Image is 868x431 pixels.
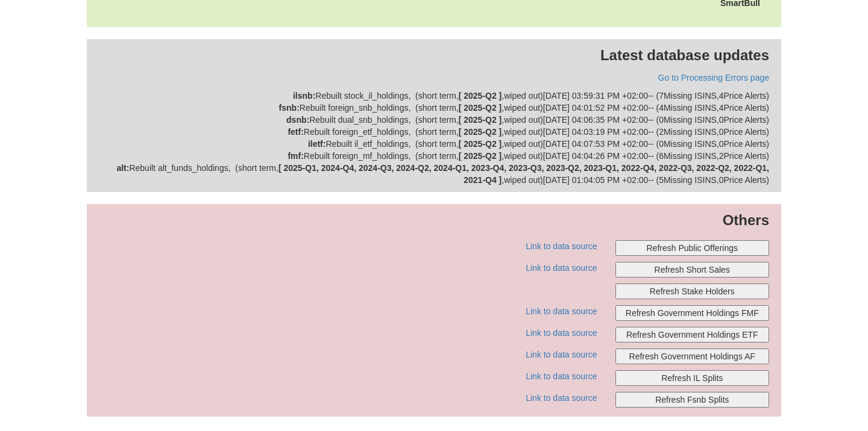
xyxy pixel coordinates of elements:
[526,306,597,316] a: Link to data source
[459,127,502,137] b: [ 2025-Q2 ]
[615,392,770,408] button: Refresh Fsnb Splits
[288,127,303,137] strong: fetf :
[526,371,597,381] a: Link to data source
[615,327,770,343] button: Refresh Government Holdings ETF
[459,139,502,149] b: [ 2025-Q2 ]
[99,138,769,150] div: Rebuilt il_etf_holdings , ( short term , , wiped out ) [DATE] 04:07:53 PM +02:00 -- ( 0 Missing I...
[615,240,770,256] button: Refresh Public Offerings
[526,263,597,273] a: Link to data source
[615,305,770,321] button: Refresh Government Holdings FMF
[99,126,769,138] div: Rebuilt foreign_etf_holdings , ( short term , , wiped out ) [DATE] 04:03:19 PM +02:00 -- ( 2 Miss...
[658,73,769,82] a: Go to Processing Errors page
[293,91,315,101] strong: ilsnb :
[99,114,769,126] div: Rebuilt dual_snb_holdings , ( short term , , wiped out ) [DATE] 04:06:35 PM +02:00 -- ( 0 Missing...
[615,262,770,278] button: Refresh Short Sales
[308,139,326,149] strong: iletf :
[99,162,769,186] div: Rebuilt alt_funds_holdings , ( short term , , wiped out ) [DATE] 01:04:05 PM +02:00 -- ( 5 Missin...
[99,150,769,162] div: Rebuilt foreign_mf_holdings , ( short term , , wiped out ) [DATE] 04:04:26 PM +02:00 -- ( 6 Missi...
[526,350,597,359] a: Link to data source
[99,45,769,66] p: Latest database updates
[459,115,502,125] b: [ 2025-Q2 ]
[526,241,597,251] a: Link to data source
[288,151,303,161] strong: fmf :
[615,284,770,299] button: Refresh Stake Holders
[99,90,769,102] div: Rebuilt stock_il_holdings , ( short term , , wiped out ) [DATE] 03:59:31 PM +02:00 -- ( 7 Missing...
[459,91,502,101] b: [ 2025-Q2 ]
[615,370,770,386] button: Refresh IL Splits
[615,349,770,364] button: Refresh Government Holdings AF
[459,103,502,113] b: [ 2025-Q2 ]
[99,102,769,114] div: Rebuilt foreign_snb_holdings , ( short term , , wiped out ) [DATE] 04:01:52 PM +02:00 -- ( 4 Miss...
[459,151,502,161] b: [ 2025-Q2 ]
[99,210,769,231] p: Others
[278,163,769,185] b: [ 2025-Q1, 2024-Q4, 2024-Q3, 2024-Q2, 2024-Q1, 2023-Q4, 2023-Q3, 2023-Q2, 2023-Q1, 2022-Q4, 2022-...
[116,163,129,173] strong: alt :
[286,115,309,125] strong: dsnb :
[526,393,597,403] a: Link to data source
[279,103,300,113] strong: fsnb :
[526,328,597,338] a: Link to data source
